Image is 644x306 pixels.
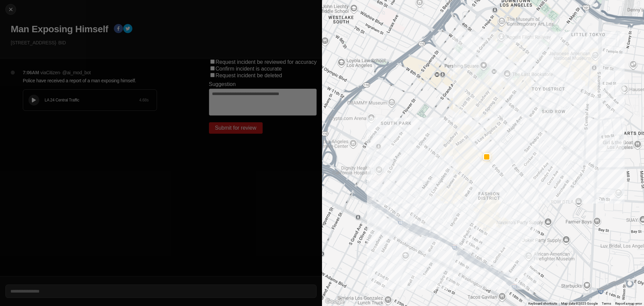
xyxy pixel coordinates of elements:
[209,122,263,134] button: Submit for review
[216,59,317,65] label: Request incident be reviewed for accuracy
[216,66,282,72] label: Confirm incident is accurate
[324,297,346,306] img: Google
[139,97,149,103] div: 4.68 s
[11,39,317,46] p: [STREET_ADDRESS] · BID
[7,6,14,13] img: cancel
[123,24,132,35] button: twitter
[209,81,236,87] label: Suggestion
[23,69,39,76] p: 7:06AM
[23,77,182,84] p: Police have received a report of a man exposing himself.
[324,297,346,306] a: Open this area in Google Maps (opens a new window)
[40,69,91,76] p: via Citizen · @ ai_mod_bot
[561,302,598,305] span: Map data ©2025 Google
[45,97,139,103] div: LA 24 Central Traffic
[5,4,16,15] button: cancel
[615,302,642,305] a: Report a map error
[528,301,557,306] button: Keyboard shortcuts
[216,73,282,78] label: Request incident be deleted
[602,302,611,305] a: Terms
[114,24,123,35] button: facebook
[11,23,108,35] h1: Man Exposing Himself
